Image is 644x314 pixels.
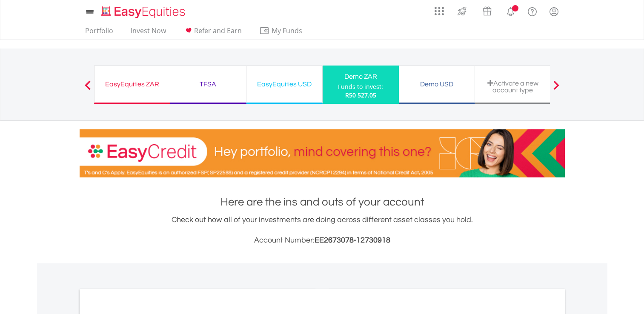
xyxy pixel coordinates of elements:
div: EasyEquities USD [252,78,317,90]
span: Refer and Earn [194,26,242,35]
div: TFSA [175,78,241,90]
div: Check out how all of your investments are doing across different asset classes you hold. [80,214,565,246]
h1: Here are the ins and outs of your account [80,194,565,210]
a: My Profile [543,2,565,21]
a: Refer and Earn [180,26,245,40]
img: vouchers-v2.svg [480,4,494,18]
img: EasyEquities_Logo.png [100,5,189,19]
div: Demo USD [404,78,469,90]
div: Activate a new account type [480,80,546,94]
div: Demo ZAR [328,71,394,83]
a: Notifications [500,2,521,19]
a: Vouchers [475,2,500,18]
span: My Funds [259,25,315,36]
div: EasyEquities ZAR [100,78,165,90]
img: grid-menu-icon.svg [435,6,444,16]
a: FAQ's and Support [521,2,543,19]
a: Portfolio [82,26,117,40]
span: EE2673078-12730918 [315,236,390,244]
img: thrive-v2.svg [455,4,469,18]
a: Home page [98,2,189,19]
div: Funds to invest: [338,83,383,91]
img: EasyCredit Promotion Banner [80,129,565,177]
h3: Account Number: [80,234,565,246]
a: AppsGrid [429,2,449,16]
span: R50 527.05 [345,91,376,99]
a: Invest Now [127,26,169,40]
